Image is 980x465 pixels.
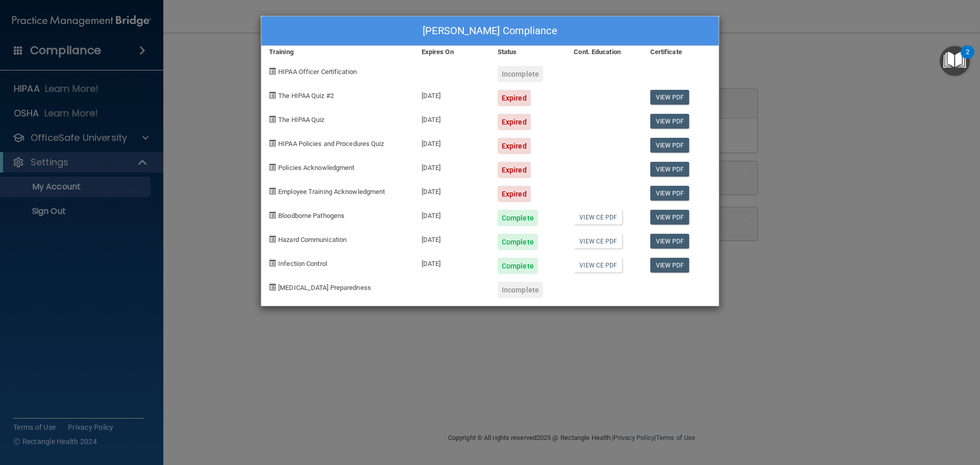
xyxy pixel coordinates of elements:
[650,258,690,273] a: View PDF
[498,90,531,106] div: Expired
[650,114,690,129] a: View PDF
[278,116,324,124] span: The HIPAA Quiz
[650,138,690,153] a: View PDF
[261,46,414,58] div: Training
[278,92,334,100] span: The HIPAA Quiz #2
[940,46,970,76] button: Open Resource Center, 2 new notifications
[414,46,490,58] div: Expires On
[650,90,690,105] a: View PDF
[643,46,719,58] div: Certificate
[414,178,490,202] div: [DATE]
[414,154,490,178] div: [DATE]
[650,210,690,225] a: View PDF
[498,66,543,82] div: Incomplete
[278,284,371,291] span: [MEDICAL_DATA] Preparedness
[278,164,354,172] span: Policies Acknowledgment
[498,162,531,178] div: Expired
[278,212,345,219] span: Bloodborne Pathogens
[414,82,490,106] div: [DATE]
[261,16,719,46] div: [PERSON_NAME] Compliance
[278,68,357,76] span: HIPAA Officer Certification
[650,162,690,177] a: View PDF
[278,140,384,148] span: HIPAA Policies and Procedures Quiz
[498,186,531,202] div: Expired
[278,188,385,195] span: Employee Training Acknowledgment
[414,202,490,226] div: [DATE]
[414,130,490,154] div: [DATE]
[414,250,490,274] div: [DATE]
[498,114,531,130] div: Expired
[498,210,538,226] div: Complete
[574,234,622,249] a: View CE PDF
[498,138,531,154] div: Expired
[278,260,327,267] span: Infection Control
[566,46,642,58] div: Cont. Education
[498,258,538,274] div: Complete
[966,52,969,65] div: 2
[803,393,968,433] iframe: Drift Widget Chat Controller
[490,46,566,58] div: Status
[650,186,690,201] a: View PDF
[414,226,490,250] div: [DATE]
[574,210,622,225] a: View CE PDF
[650,234,690,249] a: View PDF
[498,282,543,298] div: Incomplete
[574,258,622,273] a: View CE PDF
[414,106,490,130] div: [DATE]
[498,234,538,250] div: Complete
[278,236,347,243] span: Hazard Communication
